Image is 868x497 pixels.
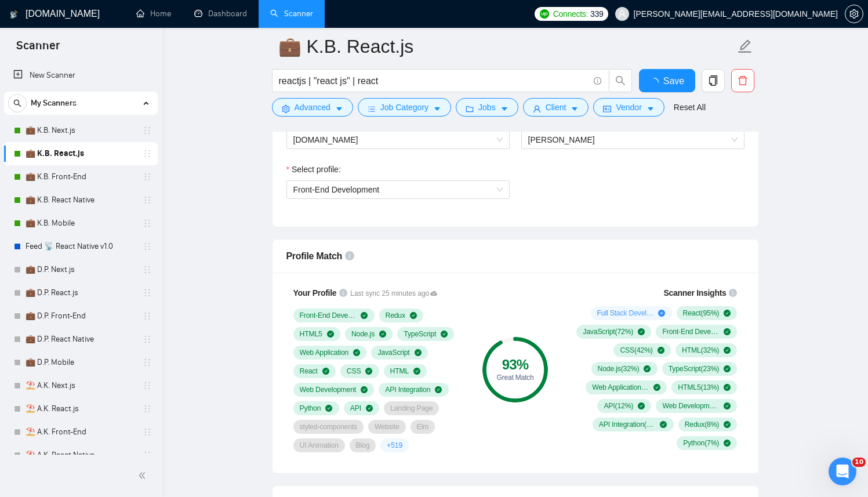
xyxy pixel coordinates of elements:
[279,74,589,88] input: Search Freelance Jobs...
[604,401,633,411] span: API ( 12 %)
[597,309,654,318] span: Full Stack Development ( 47 %)
[662,327,719,336] span: Front-End Development ( 51 %)
[300,385,357,394] span: Web Development
[533,104,541,113] span: user
[410,312,417,319] span: check-circle
[609,75,631,86] span: search
[31,92,77,115] span: My Scanners
[293,185,380,194] span: Front-End Development
[616,101,641,114] span: Vendor
[26,119,136,142] a: 💼 K.B. Next.js
[322,368,329,375] span: check-circle
[300,348,349,357] span: Web Application
[685,420,720,429] span: Redux ( 8 %)
[845,9,863,19] a: setting
[300,441,339,450] span: UI Animation
[390,404,433,413] span: Landing Page
[669,364,720,373] span: TypeScript ( 23 %)
[482,358,548,372] div: 93 %
[590,8,603,20] span: 339
[26,165,136,188] a: 💼 K.B. Front-End
[660,421,667,428] span: check-circle
[639,69,695,92] button: Save
[724,440,731,447] span: check-circle
[724,421,731,428] span: check-circle
[456,98,518,117] button: folderJobscaret-down
[26,258,136,281] a: 💼 D.P. Next.js
[732,75,754,86] span: delete
[295,101,331,114] span: Advanced
[347,367,361,376] span: CSS
[7,37,69,61] span: Scanner
[546,101,566,114] span: Client
[724,402,731,409] span: check-circle
[278,32,735,61] input: Scanner name...
[358,98,451,117] button: barsJob Categorycaret-down
[339,289,347,297] span: info-circle
[845,9,863,19] span: setting
[417,422,429,431] span: Elm
[380,101,428,114] span: Job Category
[26,235,136,258] a: Feed 📡 React Native v1.0
[345,251,354,260] span: info-circle
[351,329,375,339] span: Node.js
[500,104,509,113] span: caret-down
[478,101,496,114] span: Jobs
[593,98,664,117] button: idcardVendorcaret-down
[682,346,719,355] span: HTML ( 32 %)
[327,331,334,338] span: check-circle
[662,401,719,411] span: Web Development ( 12 %)
[143,195,152,205] span: holder
[390,367,409,376] span: HTML
[270,9,313,19] a: searchScanner
[540,9,549,19] img: upwork-logo.png
[598,364,640,373] span: Node.js ( 32 %)
[143,219,152,228] span: holder
[644,365,651,372] span: check-circle
[353,349,360,356] span: check-circle
[599,420,656,429] span: API Integration ( 11 %)
[413,368,420,375] span: check-circle
[592,383,649,392] span: Web Application ( 19 %)
[292,163,341,176] span: Select profile:
[300,404,321,413] span: Python
[138,470,150,481] span: double-left
[523,98,589,117] button: userClientcaret-down
[300,311,357,320] span: Front-End Development
[194,9,247,19] a: dashboardDashboard
[528,135,595,144] span: [PERSON_NAME]
[26,212,136,235] a: 💼 K.B. Mobile
[683,309,720,318] span: React ( 95 %)
[26,328,136,351] a: 💼 D.P. React Native
[702,75,724,86] span: copy
[433,104,441,113] span: caret-down
[683,438,719,448] span: Python ( 7 %)
[729,289,737,297] span: info-circle
[361,386,368,393] span: check-circle
[385,385,430,394] span: API Integration
[26,142,136,165] a: 💼 K.B. React.js
[441,331,448,338] span: check-circle
[10,5,18,24] img: logo
[609,69,632,92] button: search
[143,126,152,135] span: holder
[300,422,357,431] span: styled-components
[26,351,136,374] a: 💼 D.P. Mobile
[724,310,731,317] span: check-circle
[638,402,645,409] span: check-circle
[293,131,503,148] span: berko.tech
[282,104,290,113] span: setting
[143,404,152,413] span: holder
[724,328,731,335] span: check-circle
[663,74,684,88] span: Save
[143,311,152,321] span: holder
[143,242,152,251] span: holder
[350,288,437,299] span: Last sync 25 minutes ago
[366,405,373,412] span: check-circle
[293,288,337,298] span: Your Profile
[368,104,376,113] span: bars
[26,397,136,420] a: ⛱️ A.K. React.js
[415,349,422,356] span: check-circle
[638,328,645,335] span: check-circle
[404,329,436,339] span: TypeScript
